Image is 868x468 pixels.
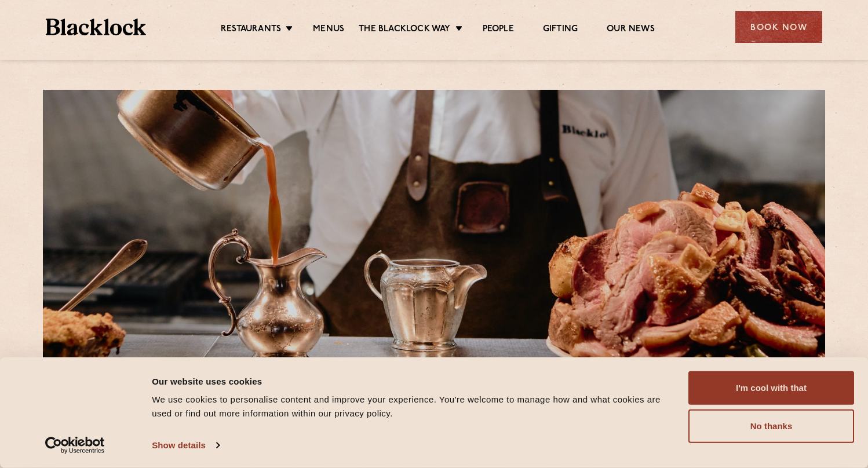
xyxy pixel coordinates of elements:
[359,24,450,36] a: The Blacklock Way
[688,371,854,405] button: I'm cool with that
[46,19,146,35] img: BL_Textured_Logo-footer-cropped.svg
[688,409,854,443] button: No thanks
[735,11,822,43] div: Book Now
[24,437,126,454] a: Usercentrics Cookiebot - opens in a new window
[313,24,344,36] a: Menus
[221,24,281,36] a: Restaurants
[152,437,219,454] a: Show details
[152,374,675,388] div: Our website uses cookies
[483,24,514,36] a: People
[543,24,578,36] a: Gifting
[607,24,655,36] a: Our News
[152,393,675,421] div: We use cookies to personalise content and improve your experience. You're welcome to manage how a...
